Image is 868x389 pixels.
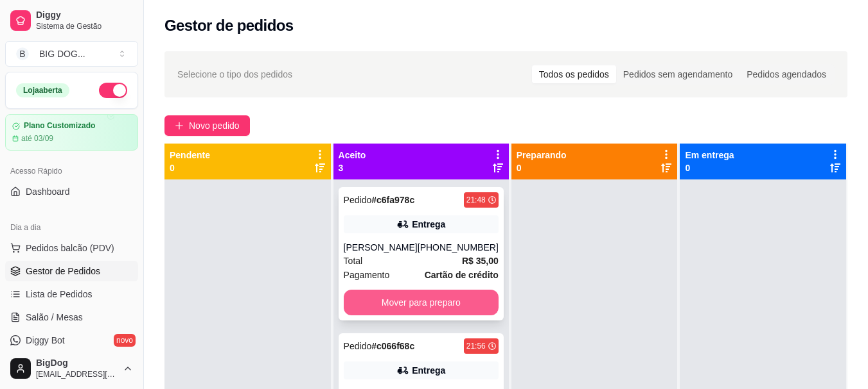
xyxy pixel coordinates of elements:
[164,115,250,136] button: Novo pedido
[339,149,366,161] p: Aceito
[175,121,184,130] span: plus
[170,161,210,174] p: 0
[5,238,138,258] button: Pedidos balcão (PDV)
[24,121,95,131] article: Plano Customizado
[26,265,100,277] span: Gestor de Pedidos
[26,288,93,301] span: Lista de Pedidos
[5,261,138,281] a: Gestor de Pedidos
[466,341,486,351] div: 21:56
[5,307,138,327] a: Salão / Mesas
[344,254,363,268] span: Total
[164,15,294,36] h2: Gestor de pedidos
[5,41,138,67] button: Select a team
[16,47,29,60] span: B
[418,241,499,254] div: [PHONE_NUMBER]
[5,114,138,151] a: Plano Customizadoaté 03/09
[5,5,138,36] a: DiggySistema de Gestão
[36,369,118,379] span: [EMAIL_ADDRESS][DOMAIN_NAME]
[616,65,740,83] div: Pedidos sem agendamento
[462,256,499,266] strong: R$ 35,00
[466,195,486,205] div: 21:48
[685,161,734,174] p: 0
[5,353,138,384] button: BigDog[EMAIL_ADDRESS][DOMAIN_NAME]
[170,149,210,161] p: Pendente
[26,242,114,254] span: Pedidos balcão (PDV)
[371,195,414,205] strong: # c6fa978c
[532,65,616,83] div: Todos os pedidos
[339,161,366,174] p: 3
[16,83,69,97] div: Loja aberta
[740,65,833,83] div: Pedidos agendados
[5,330,138,351] a: Diggy Botnovo
[36,358,118,369] span: BigDog
[344,195,372,205] span: Pedido
[344,241,418,254] div: [PERSON_NAME]
[371,341,414,351] strong: # c066f68c
[412,218,445,231] div: Entrega
[26,311,83,324] span: Salão / Mesas
[26,185,70,198] span: Dashboard
[5,161,138,181] div: Acesso Rápido
[344,290,499,315] button: Mover para preparo
[685,149,734,161] p: Em entrega
[36,21,133,31] span: Sistema de Gestão
[21,133,53,144] article: até 03/09
[26,334,65,347] span: Diggy Bot
[412,364,445,377] div: Entrega
[344,268,390,282] span: Pagamento
[189,119,240,133] span: Novo pedido
[177,67,292,81] span: Selecione o tipo dos pedidos
[425,270,499,280] strong: Cartão de crédito
[99,83,127,98] button: Alterar Status
[517,149,567,161] p: Preparando
[344,341,372,351] span: Pedido
[5,284,138,304] a: Lista de Pedidos
[5,217,138,238] div: Dia a dia
[36,10,133,21] span: Diggy
[517,161,567,174] p: 0
[39,47,85,60] div: BIG DOG ...
[5,181,138,202] a: Dashboard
